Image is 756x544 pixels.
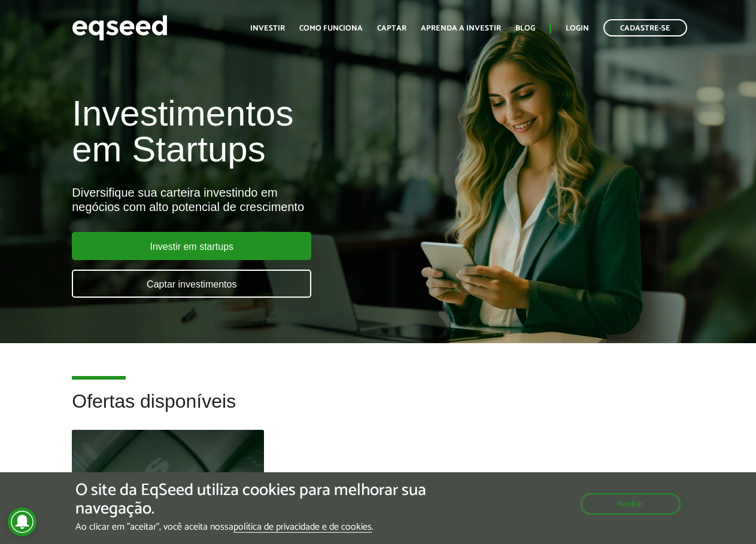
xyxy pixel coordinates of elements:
a: Como funciona [299,25,363,32]
a: Investir em startups [72,232,311,260]
h2: Ofertas disponíveis [72,391,684,430]
button: Aceitar [581,493,681,515]
a: Aprenda a investir [421,25,501,32]
a: Login [566,25,589,32]
img: EqSeed [72,12,168,44]
a: Investir [250,25,285,32]
a: Cadastre-se [603,19,687,36]
p: Ao clicar em "aceitar", você aceita nossa . [75,521,438,533]
a: Captar investimentos [72,270,311,298]
a: política de privacidade e de cookies [233,522,372,533]
h1: Investimentos em Startups [72,96,432,167]
div: Diversifique sua carteira investindo em negócios com alto potencial de crescimento [72,185,432,214]
a: Captar [377,25,406,32]
a: Blog [515,25,535,32]
h5: O site da EqSeed utiliza cookies para melhorar sua navegação. [75,481,438,518]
